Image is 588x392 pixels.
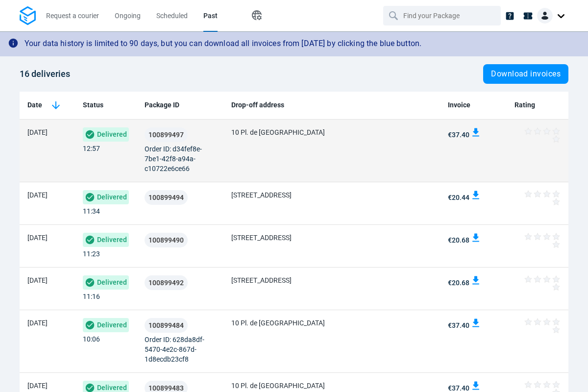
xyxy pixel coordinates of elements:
span: Delivered [83,233,129,247]
button: 100899492 [145,275,188,290]
img: Client [537,8,553,24]
img: download invoice [471,127,481,137]
input: Find your Package [403,6,483,25]
img: download invoice [471,233,481,243]
button: 100899490 [145,233,188,247]
img: download invoice [471,275,481,285]
button: 100899494 [145,190,188,205]
span: Date [27,100,42,110]
span: €37.40 [448,321,469,329]
span: Order ID: 628da8df-5470-4e2c-867d-1d8ecdb23cf8 [145,336,204,363]
span: €37.40 [448,384,469,392]
span: 10:06 [83,335,100,343]
span: 100899483 [148,385,184,392]
span: 11:16 [83,293,100,300]
span: €20.68 [448,279,469,287]
img: Logo [20,6,36,25]
span: [DATE] [27,191,48,199]
span: 11:23 [83,250,100,258]
span: 10 Pl. de [GEOGRAPHIC_DATA] [231,128,325,136]
span: €20.68 [448,236,469,244]
span: €37.40 [448,131,469,139]
img: download invoice [471,381,481,391]
span: 11:34 [83,207,100,215]
span: Delivered [83,127,129,142]
span: 10 Pl. de [GEOGRAPHIC_DATA] [231,382,325,390]
span: Scheduled [156,12,188,20]
button: 100899484 [145,318,188,333]
th: Toggle SortBy [20,92,75,120]
button: Download invoices [483,64,568,84]
span: [DATE] [27,276,48,284]
span: Order ID: d34fef8e-7be1-42f8-a94a-c10722e6ce66 [145,145,202,172]
img: download invoice [471,318,481,328]
span: 100899494 [148,194,184,201]
span: 10 Pl. de [GEOGRAPHIC_DATA] [231,319,325,327]
span: Rating [514,100,535,110]
span: 100899484 [148,322,184,329]
span: Delivered [83,318,129,332]
span: [DATE] [27,128,48,136]
span: [STREET_ADDRESS] [231,191,292,199]
span: Delivered [83,190,129,204]
span: Download invoices [491,70,561,78]
span: 16 deliveries [20,69,70,79]
span: 100899497 [148,131,184,138]
span: [DATE] [27,382,48,390]
span: 100899490 [148,237,184,244]
span: [STREET_ADDRESS] [231,276,292,284]
button: 100899497 [145,127,188,142]
span: Invoice [448,100,470,110]
span: Drop-off address [231,100,284,110]
span: 100899492 [148,279,184,286]
span: Past [203,12,218,20]
span: [DATE] [27,319,48,327]
span: Request a courier [46,12,99,20]
span: €20.44 [448,194,469,201]
span: [DATE] [27,234,48,242]
img: download invoice [471,190,481,200]
span: 12:57 [83,145,100,152]
span: Status [83,100,103,110]
div: Your data history is limited to 90 days, but you can download all invoices from [DATE] by clickin... [24,34,421,53]
span: [STREET_ADDRESS] [231,234,292,242]
span: Delivered [83,275,129,290]
img: sorting [50,99,62,111]
span: Package ID [145,100,179,110]
span: Ongoing [115,12,141,20]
